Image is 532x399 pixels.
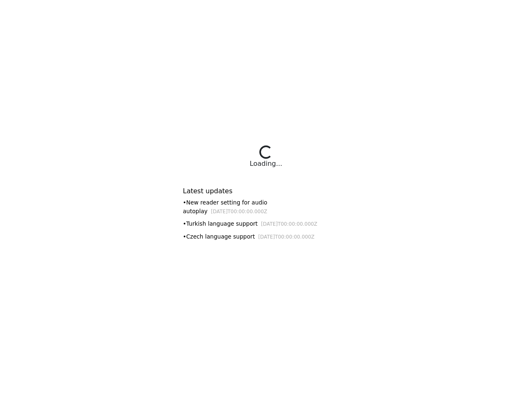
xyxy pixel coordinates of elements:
div: • Czech language support [183,232,349,241]
small: [DATE]T00:00:00.000Z [211,209,267,214]
small: [DATE]T00:00:00.000Z [258,234,315,240]
div: Loading... [250,159,282,169]
small: [DATE]T00:00:00.000Z [261,221,318,227]
h6: Latest updates [183,187,349,195]
div: • Turkish language support [183,219,349,228]
div: • New reader setting for audio autoplay [183,198,349,215]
